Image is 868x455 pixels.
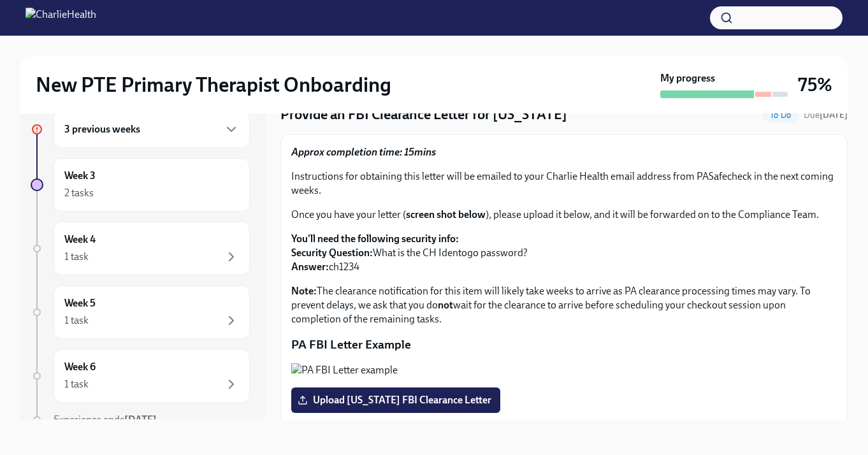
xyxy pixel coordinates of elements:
[438,299,453,311] strong: not
[804,110,848,120] span: Due
[406,208,486,220] strong: screen shot below
[64,314,89,328] div: 1 task
[64,169,96,183] h6: Week 3
[54,414,157,426] span: Experience ends
[64,250,89,264] div: 1 task
[31,349,250,403] a: Week 61 task
[124,414,157,426] strong: [DATE]
[64,296,96,310] h6: Week 5
[804,109,848,121] span: October 10th, 2025 10:00
[25,8,96,28] img: CharlieHealth
[54,111,250,148] div: 3 previous weeks
[64,233,96,247] h6: Week 4
[291,285,317,297] strong: Note:
[291,387,500,413] label: Upload [US_STATE] FBI Clearance Letter
[291,284,837,326] p: The clearance notification for this item will likely take weeks to arrive as PA clearance process...
[64,186,94,200] div: 2 tasks
[291,233,459,245] strong: You'll need the following security info:
[64,360,96,374] h6: Week 6
[280,105,567,124] h4: Provide an FBI Clearance Letter for [US_STATE]
[798,73,832,96] h3: 75%
[291,146,436,158] strong: Approx completion time: 15mins
[762,110,799,120] span: To Do
[291,336,837,353] p: PA FBI Letter Example
[31,285,250,339] a: Week 51 task
[64,122,140,136] h6: 3 previous weeks
[300,394,491,407] span: Upload [US_STATE] FBI Clearance Letter
[36,72,391,97] h2: New PTE Primary Therapist Onboarding
[820,110,848,120] strong: [DATE]
[291,208,837,222] p: Once you have your letter ( ), please upload it below, and it will be forwarded on to the Complia...
[660,71,715,85] strong: My progress
[291,247,373,259] strong: Security Question:
[291,363,837,377] button: Zoom image
[291,232,837,274] p: What is the CH Identogo password? ch1234
[31,222,250,275] a: Week 41 task
[291,261,329,273] strong: Answer:
[291,170,837,198] p: Instructions for obtaining this letter will be emailed to your Charlie Health email address from ...
[64,377,89,391] div: 1 task
[31,158,250,212] a: Week 32 tasks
